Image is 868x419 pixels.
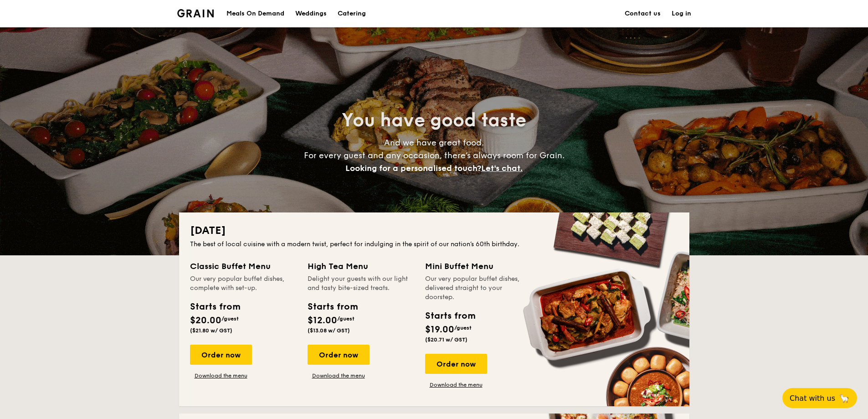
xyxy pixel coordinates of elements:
span: /guest [337,316,354,322]
span: Let's chat. [481,163,523,173]
div: Delight your guests with our light and tasty bite-sized treats. [308,274,414,293]
span: $20.00 [190,315,221,326]
button: Chat with us🦙 [782,388,857,408]
div: Mini Buffet Menu [425,260,532,273]
a: Logotype [177,9,214,17]
div: High Tea Menu [308,260,414,273]
div: Starts from [308,300,357,314]
span: $19.00 [425,324,454,335]
span: /guest [454,325,472,331]
span: Chat with us [790,394,835,403]
div: Our very popular buffet dishes, complete with set-up. [190,274,297,293]
h2: [DATE] [190,223,678,238]
span: ($20.71 w/ GST) [425,336,467,343]
div: Our very popular buffet dishes, delivered straight to your doorstep. [425,274,532,302]
span: /guest [221,316,239,322]
div: Order now [308,345,370,365]
div: Order now [190,345,252,365]
a: Download the menu [190,372,252,379]
div: Classic Buffet Menu [190,260,297,273]
div: Starts from [190,300,240,314]
div: Order now [425,354,487,374]
span: ($13.08 w/ GST) [308,327,350,334]
a: Download the menu [308,372,370,379]
span: ($21.80 w/ GST) [190,327,232,334]
img: Grain [177,9,214,17]
div: Starts from [425,309,475,323]
span: 🦙 [839,393,850,403]
span: $12.00 [308,315,337,326]
div: The best of local cuisine with a modern twist, perfect for indulging in the spirit of our nation’... [190,240,678,249]
a: Download the menu [425,381,487,388]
